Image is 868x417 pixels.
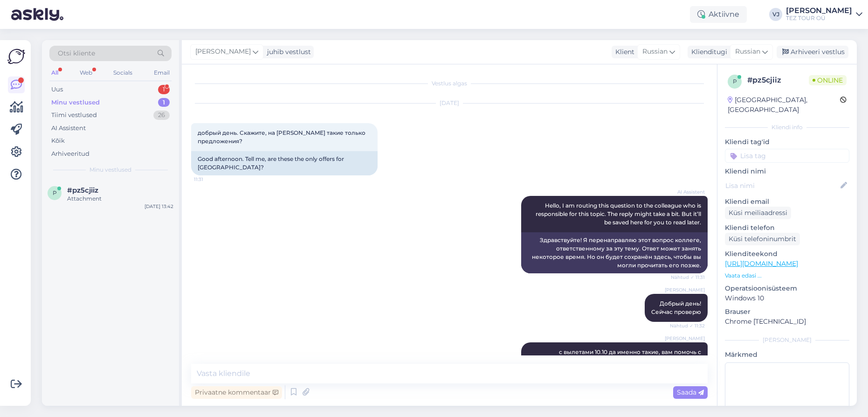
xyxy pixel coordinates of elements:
span: [PERSON_NAME] [665,286,705,293]
div: [PERSON_NAME] [725,336,849,344]
div: Arhiveeritud [51,149,90,159]
span: Nähtud ✓ 11:32 [670,322,705,329]
p: Kliendi tag'id [725,137,849,147]
div: [DATE] 13:42 [145,203,173,210]
span: Russian [642,47,668,57]
p: Kliendi nimi [725,167,849,176]
div: juhib vestlust [263,47,311,57]
span: Hello, I am routing this question to the colleague who is responsible for this topic. The reply m... [536,202,703,226]
div: Vestlus algas [191,79,708,88]
span: p [53,189,57,196]
div: AI Assistent [51,124,86,133]
span: Добрый день! Сейчас проверю [651,300,701,315]
p: Operatsioonisüsteem [725,284,849,293]
div: Arhiveeri vestlus [777,46,848,58]
div: Aktiivne [690,6,747,23]
div: Küsi meiliaadressi [725,207,791,219]
div: [GEOGRAPHIC_DATA], [GEOGRAPHIC_DATA] [728,95,840,115]
span: Online [809,75,847,85]
span: Minu vestlused [90,166,131,174]
p: Klienditeekond [725,249,849,259]
div: [DATE] [191,99,708,107]
p: Vaata edasi ... [725,271,849,280]
span: добрый день. Скажите, на [PERSON_NAME] такие только предложения? [198,129,367,145]
span: p [733,78,737,85]
div: All [49,67,60,79]
span: Otsi kliente [58,49,95,58]
div: Socials [111,67,134,79]
span: [PERSON_NAME] [195,47,251,57]
a: [URL][DOMAIN_NAME] [725,259,798,268]
div: Здравствуйте! Я перенаправляю этот вопрос коллеге, ответственному за эту тему. Ответ может занять... [521,232,708,273]
span: Russian [735,47,760,57]
img: Askly Logo [7,48,25,65]
div: Good afternoon. Tell me, are these the only offers for [GEOGRAPHIC_DATA]? [191,151,378,175]
input: Lisa tag [725,149,849,163]
div: 1 [158,98,170,107]
div: # pz5cjiiz [747,75,809,86]
p: Brauser [725,307,849,317]
input: Lisa nimi [725,181,839,191]
div: TEZ TOUR OÜ [786,14,852,22]
div: Kliendi info [725,123,849,132]
p: Kliendi telefon [725,223,849,233]
div: 26 [153,111,170,120]
div: Attachment [67,195,173,203]
div: Klient [612,47,634,57]
div: Kõik [51,136,65,146]
div: Uus [51,85,63,94]
span: с вылетами 10.10 да именно такие, вам помочь с выбором? Там есть достойные отели [559,348,703,364]
p: Kliendi email [725,197,849,207]
div: 1 [158,85,170,94]
div: VJ [769,8,782,21]
span: #pz5cjiiz [67,186,98,195]
span: AI Assistent [670,188,705,195]
div: Klienditugi [688,47,727,57]
div: [PERSON_NAME] [786,7,852,14]
span: Nähtud ✓ 11:31 [670,274,705,281]
div: Küsi telefoninumbrit [725,233,800,245]
div: Minu vestlused [51,98,100,107]
span: Saada [677,388,704,396]
div: Web [78,67,94,79]
span: [PERSON_NAME] [665,335,705,342]
div: Privaatne kommentaar [191,386,282,399]
p: Windows 10 [725,293,849,303]
div: Email [152,67,172,79]
div: Tiimi vestlused [51,111,97,120]
p: Märkmed [725,350,849,360]
span: 11:31 [194,176,229,183]
p: Chrome [TECHNICAL_ID] [725,317,849,327]
a: [PERSON_NAME]TEZ TOUR OÜ [786,7,862,22]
